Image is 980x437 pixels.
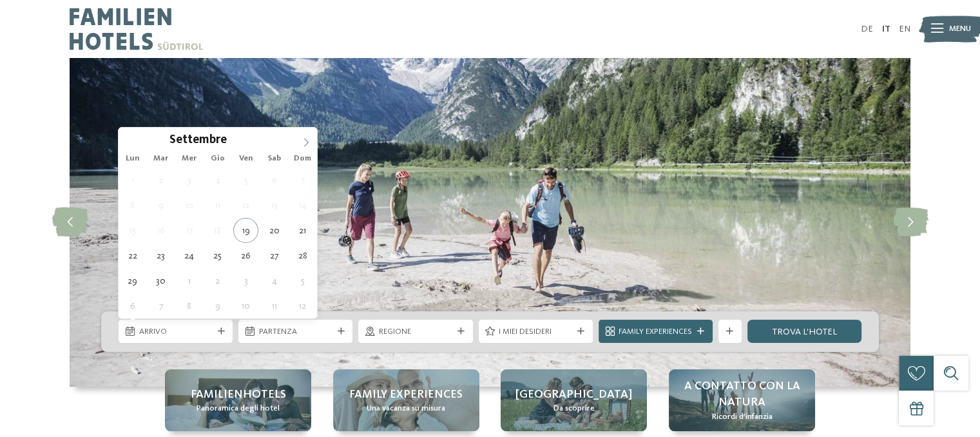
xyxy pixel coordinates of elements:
span: Settembre 13, 2025 [262,193,287,218]
span: Settembre 15, 2025 [120,218,145,243]
span: Settembre 17, 2025 [177,218,202,243]
span: Settembre 22, 2025 [120,243,145,268]
span: Settembre 28, 2025 [290,243,315,268]
span: Ottobre 3, 2025 [233,268,258,293]
span: Ottobre 9, 2025 [205,293,230,318]
span: Settembre 12, 2025 [233,193,258,218]
a: trova l’hotel [747,320,861,343]
span: Settembre 23, 2025 [148,243,173,268]
span: Ottobre 8, 2025 [177,293,202,318]
span: Una vacanza su misura [367,403,445,414]
span: Dom [289,155,317,163]
span: Settembre 1, 2025 [120,168,145,193]
a: EN [899,24,910,34]
span: Settembre 3, 2025 [177,168,202,193]
span: Ricordi d’infanzia [711,411,772,423]
span: Ven [232,155,260,163]
span: Mar [147,155,175,163]
span: Settembre 25, 2025 [205,243,230,268]
span: Menu [949,23,971,35]
a: IT [881,24,890,34]
a: DE [861,24,873,34]
span: Settembre 4, 2025 [205,168,230,193]
span: Ottobre 2, 2025 [205,268,230,293]
span: Settembre 8, 2025 [120,193,145,218]
span: Familienhotels [191,387,286,403]
span: Sab [260,155,289,163]
span: Settembre 27, 2025 [262,243,287,268]
span: Settembre 7, 2025 [290,168,315,193]
span: A contatto con la natura [680,378,803,411]
span: Family experiences [349,387,463,403]
a: Family hotel nelle Dolomiti: una vacanza nel regno dei Monti Pallidi Familienhotels Panoramica de... [165,369,311,431]
span: Settembre 30, 2025 [148,268,173,293]
span: Ottobre 10, 2025 [233,293,258,318]
span: Settembre 2, 2025 [148,168,173,193]
a: Family hotel nelle Dolomiti: una vacanza nel regno dei Monti Pallidi A contatto con la natura Ric... [669,369,815,431]
img: Family hotel nelle Dolomiti: una vacanza nel regno dei Monti Pallidi [70,58,910,387]
span: Settembre 14, 2025 [290,193,315,218]
span: Ottobre 12, 2025 [290,293,315,318]
span: Ottobre 4, 2025 [262,268,287,293]
a: Family hotel nelle Dolomiti: una vacanza nel regno dei Monti Pallidi Family experiences Una vacan... [333,369,479,431]
span: Settembre 26, 2025 [233,243,258,268]
span: Settembre 9, 2025 [148,193,173,218]
span: Ottobre 5, 2025 [290,268,315,293]
span: I miei desideri [499,326,572,338]
span: [GEOGRAPHIC_DATA] [515,387,632,403]
a: Family hotel nelle Dolomiti: una vacanza nel regno dei Monti Pallidi [GEOGRAPHIC_DATA] Da scoprire [501,369,647,431]
span: Settembre 16, 2025 [148,218,173,243]
span: Family Experiences [619,326,692,338]
span: Settembre 24, 2025 [177,243,202,268]
span: Settembre 11, 2025 [205,193,230,218]
span: Regione [379,326,452,338]
span: Settembre 10, 2025 [177,193,202,218]
input: Year [227,133,269,146]
span: Settembre 20, 2025 [262,218,287,243]
span: Arrivo [139,326,213,338]
span: Ottobre 1, 2025 [177,268,202,293]
span: Ottobre 6, 2025 [120,293,145,318]
span: Ottobre 7, 2025 [148,293,173,318]
span: Settembre 6, 2025 [262,168,287,193]
span: Settembre 19, 2025 [233,218,258,243]
span: Da scoprire [553,403,595,414]
span: Lun [119,155,147,163]
span: Settembre 29, 2025 [120,268,145,293]
span: Ottobre 11, 2025 [262,293,287,318]
span: Settembre 21, 2025 [290,218,315,243]
span: Panoramica degli hotel [197,403,280,414]
span: Settembre [169,135,227,147]
span: Settembre 5, 2025 [233,168,258,193]
span: Mer [175,155,204,163]
span: Gio [204,155,232,163]
span: Partenza [259,326,332,338]
span: Settembre 18, 2025 [205,218,230,243]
